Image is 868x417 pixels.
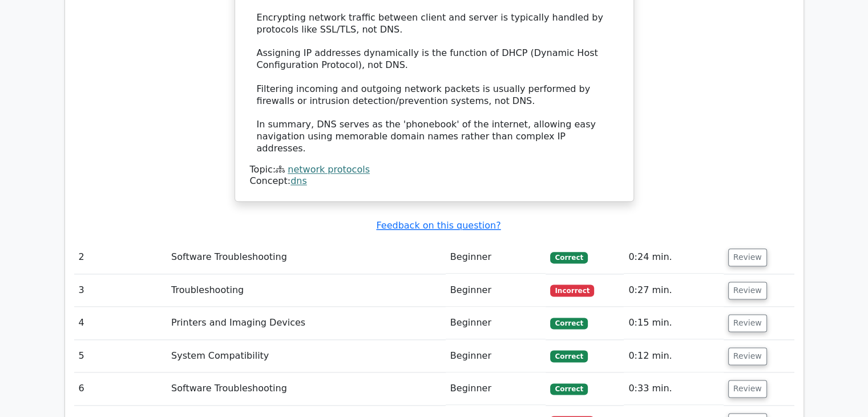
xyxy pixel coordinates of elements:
[728,314,767,332] button: Review
[74,372,167,405] td: 6
[288,164,370,175] a: network protocols
[250,175,619,187] div: Concept:
[728,380,767,398] button: Review
[550,350,587,362] span: Correct
[74,307,167,339] td: 4
[74,274,167,307] td: 3
[728,282,767,299] button: Review
[728,347,767,365] button: Review
[446,274,546,307] td: Beginner
[728,248,767,266] button: Review
[550,252,587,263] span: Correct
[624,340,723,372] td: 0:12 min.
[446,241,546,274] td: Beginner
[167,307,446,339] td: Printers and Imaging Devices
[624,274,723,307] td: 0:27 min.
[74,340,167,372] td: 5
[624,372,723,405] td: 0:33 min.
[250,164,619,176] div: Topic:
[446,307,546,339] td: Beginner
[167,372,446,405] td: Software Troubleshooting
[446,372,546,405] td: Beginner
[550,318,587,329] span: Correct
[624,307,723,339] td: 0:15 min.
[376,220,500,231] a: Feedback on this question?
[624,241,723,274] td: 0:24 min.
[74,241,167,274] td: 2
[167,274,446,307] td: Troubleshooting
[446,340,546,372] td: Beginner
[290,175,307,186] a: dns
[550,284,594,296] span: Incorrect
[167,340,446,372] td: System Compatibility
[167,241,446,274] td: Software Troubleshooting
[550,383,587,395] span: Correct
